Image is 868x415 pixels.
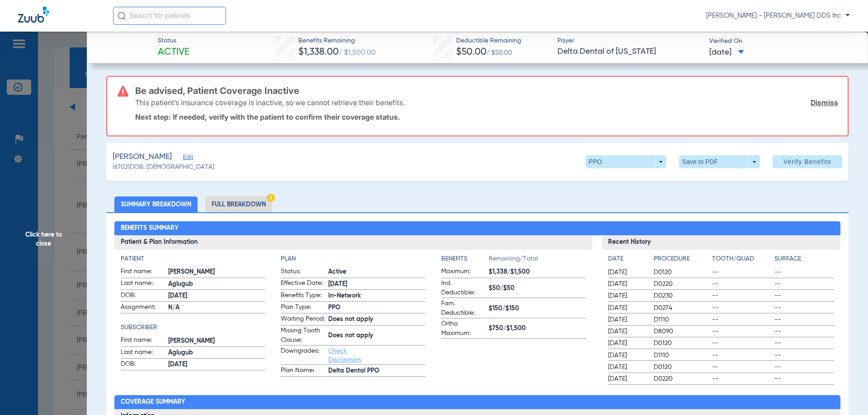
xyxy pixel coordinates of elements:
[608,254,646,267] app-breakdown-title: Date
[118,12,126,20] img: Search Icon
[654,363,709,372] span: D0120
[121,267,165,278] span: First name:
[168,267,265,277] span: [PERSON_NAME]
[654,280,709,289] span: D0220
[706,11,850,20] span: [PERSON_NAME] - [PERSON_NAME] DDS Inc
[774,327,834,336] span: --
[489,304,586,313] span: $150/$150
[183,154,191,163] span: Edit
[328,303,425,312] span: PPO
[135,86,838,95] h3: Be advised, Patient Coverage Inactive
[679,155,760,168] button: Save to PDF
[712,351,772,360] span: --
[441,299,486,318] span: Fam. Deductible:
[281,314,325,325] span: Waiting Period:
[281,303,325,313] span: Plan Type:
[328,366,425,376] span: Delta Dental PPO
[489,254,586,267] span: Remaining/Total
[328,267,425,277] span: Active
[121,348,165,359] span: Last name:
[712,291,772,300] span: --
[654,291,709,300] span: D0230
[608,339,646,348] span: [DATE]
[774,291,834,300] span: --
[773,155,842,168] button: Verify Benefits
[114,221,841,236] h2: Benefits Summary
[489,284,586,293] span: $50/$50
[608,374,646,383] span: [DATE]
[135,112,838,121] p: Next step: If needed, verify with the patient to confirm their coverage status.
[441,254,489,267] app-breakdown-title: Benefits
[608,315,646,324] span: [DATE]
[654,339,709,348] span: D0120
[281,254,425,264] h4: Plan
[168,280,265,289] span: Aglugub
[608,327,646,336] span: [DATE]
[712,254,772,264] h4: Tooth/Quad
[489,267,586,277] span: $1,338/$1,500
[712,254,772,267] app-breakdown-title: Tooth/Quad
[774,374,834,383] span: --
[441,267,486,278] span: Maximum:
[608,268,646,277] span: [DATE]
[281,346,325,364] span: Downgrades:
[654,374,709,383] span: D0220
[168,291,265,301] span: [DATE]
[456,36,521,46] span: Deductible Remaining
[114,235,592,250] h3: Patient & Plan Information
[608,291,646,300] span: [DATE]
[121,254,265,264] h4: Patient
[823,372,868,415] iframe: Chat Widget
[121,323,265,332] app-breakdown-title: Subscriber
[328,331,425,340] span: Does not apply
[328,315,425,324] span: Does not apply
[298,47,339,57] span: $1,338.00
[121,359,165,370] span: DOB:
[774,351,834,360] span: --
[654,351,709,360] span: D1110
[774,268,834,277] span: --
[774,339,834,348] span: --
[281,279,325,289] span: Effective Date:
[557,46,702,57] span: Delta Dental of [US_STATE]
[712,315,772,324] span: --
[774,254,834,267] app-breakdown-title: Surface
[113,151,172,163] span: [PERSON_NAME]
[712,363,772,372] span: --
[712,268,772,277] span: --
[114,395,841,410] h2: Coverage Summary
[281,366,325,377] span: Plan Name:
[121,279,165,289] span: Last name:
[113,163,214,172] span: (6702) DOB: [DEMOGRAPHIC_DATA]
[712,303,772,312] span: --
[441,254,489,264] h4: Benefits
[121,303,165,313] span: Assignment:
[774,363,834,372] span: --
[712,327,772,336] span: --
[557,36,702,46] span: Payer
[205,196,272,212] li: Full Breakdown
[441,319,486,338] span: Ortho Maximum:
[281,326,325,345] span: Missing Tooth Clause:
[774,315,834,324] span: --
[489,324,586,333] span: $750/$1,500
[774,254,834,264] h4: Surface
[783,158,831,165] span: Verify Benefits
[168,303,265,312] span: N/A
[158,46,189,59] span: Active
[654,254,709,264] h4: Procedure
[486,50,512,56] span: / $50.00
[168,348,265,358] span: Aglugub
[267,194,275,202] img: Hazard
[328,291,425,301] span: In-Network
[608,363,646,372] span: [DATE]
[121,336,165,346] span: First name:
[118,86,128,97] img: error-icon
[585,155,666,168] button: PPO
[608,351,646,360] span: [DATE]
[281,291,325,302] span: Benefits Type:
[608,303,646,312] span: [DATE]
[709,37,854,46] span: Verified On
